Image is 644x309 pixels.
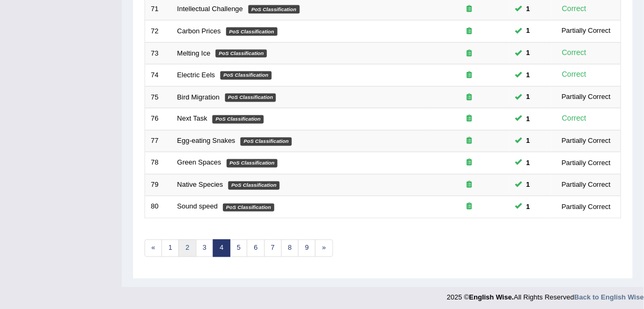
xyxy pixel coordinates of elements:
[227,159,278,168] em: PoS Classification
[522,70,534,81] span: You can still take this question
[558,92,615,103] div: Partially Correct
[558,158,615,169] div: Partially Correct
[196,240,213,257] a: 3
[436,137,504,147] div: Exam occurring question
[522,92,534,103] span: You can still take this question
[177,71,216,79] a: Electric Eels
[240,138,292,146] em: PoS Classification
[248,5,300,14] em: PoS Classification
[177,115,208,123] a: Next Task
[220,71,272,80] em: PoS Classification
[281,240,299,257] a: 8
[522,158,534,169] span: You can still take this question
[436,158,504,168] div: Exam occurring question
[558,202,615,213] div: Partially Correct
[522,4,534,15] span: You can still take this question
[177,93,220,101] a: Bird Migration
[177,181,223,189] a: Native Species
[216,50,267,58] em: PoS Classification
[145,86,172,108] td: 75
[522,179,534,190] span: You can still take this question
[223,204,274,212] em: PoS Classification
[177,5,243,13] a: Intellectual Challenge
[145,65,172,87] td: 74
[230,240,247,257] a: 5
[436,114,504,124] div: Exam occurring question
[178,240,196,257] a: 2
[145,20,172,42] td: 72
[522,48,534,59] span: You can still take this question
[436,93,504,103] div: Exam occurring question
[145,196,172,219] td: 80
[145,152,172,175] td: 78
[575,294,644,302] a: Back to English Wise
[436,70,504,80] div: Exam occurring question
[212,115,264,124] em: PoS Classification
[436,26,504,37] div: Exam occurring question
[558,135,615,147] div: Partially Correct
[225,94,276,102] em: PoS Classification
[145,130,172,152] td: 77
[145,42,172,65] td: 73
[436,202,504,212] div: Exam occurring question
[162,240,179,257] a: 1
[436,49,504,59] div: Exam occurring question
[558,179,615,190] div: Partially Correct
[177,27,221,35] a: Carbon Prices
[558,47,591,59] div: Correct
[177,203,218,211] a: Sound speed
[558,25,615,37] div: Partially Correct
[447,287,644,303] div: 2025 © All Rights Reserved
[558,113,591,125] div: Correct
[298,240,316,257] a: 9
[226,28,278,36] em: PoS Classification
[522,25,534,37] span: You can still take this question
[145,240,162,257] a: «
[145,174,172,196] td: 79
[436,180,504,190] div: Exam occurring question
[436,4,504,14] div: Exam occurring question
[558,69,591,81] div: Correct
[177,159,221,167] a: Green Spaces
[469,294,514,302] strong: English Wise.
[177,49,211,57] a: Melting Ice
[558,3,591,15] div: Correct
[522,202,534,213] span: You can still take this question
[315,240,333,257] a: »
[177,137,236,145] a: Egg-eating Snakes
[247,240,264,257] a: 6
[264,240,282,257] a: 7
[522,135,534,147] span: You can still take this question
[228,181,280,190] em: PoS Classification
[145,108,172,131] td: 76
[522,114,534,125] span: You can still take this question
[213,240,230,257] a: 4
